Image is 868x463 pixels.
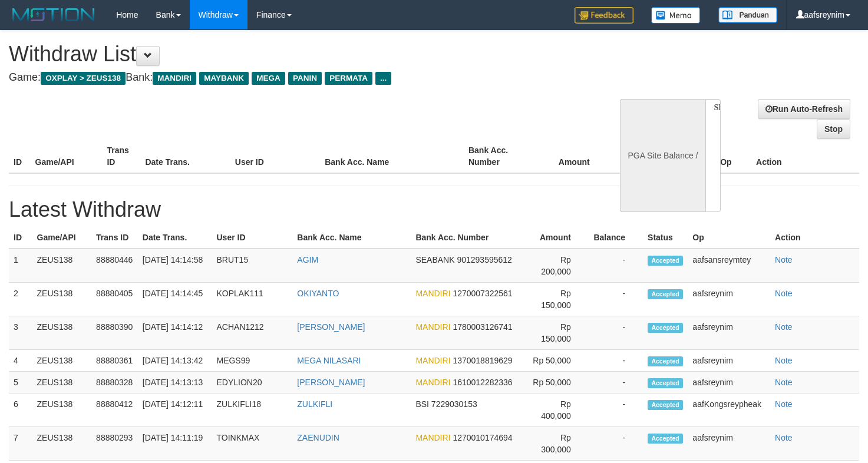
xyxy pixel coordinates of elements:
[9,42,567,66] h1: Withdraw List
[751,140,859,173] th: Action
[648,289,683,299] span: Accepted
[91,283,138,316] td: 88880405
[775,289,793,298] a: Note
[288,72,322,85] span: PANIN
[9,249,32,283] td: 1
[589,350,643,372] td: -
[91,372,138,393] td: 88880328
[688,372,770,393] td: aafsreynim
[9,140,31,173] th: ID
[138,427,212,461] td: [DATE] 14:11:19
[31,140,103,173] th: Game/API
[140,140,230,173] th: Date Trans.
[775,433,793,442] a: Note
[102,140,140,173] th: Trans ID
[453,322,512,332] span: 1780003126741
[9,393,32,427] td: 6
[212,427,292,461] td: TOINKMAX
[91,227,138,249] th: Trans ID
[9,227,32,249] th: ID
[775,255,793,264] a: Note
[9,6,98,24] img: MOTION_logo.png
[620,99,705,212] div: PGA Site Balance /
[9,372,32,393] td: 5
[415,356,450,365] span: MANDIRI
[688,316,770,350] td: aafsreynim
[464,140,536,173] th: Bank Acc. Number
[9,427,32,461] td: 7
[775,378,793,387] a: Note
[91,427,138,461] td: 88880293
[524,316,589,350] td: Rp 150,000
[32,427,92,461] td: ZEUS138
[524,249,589,283] td: Rp 200,000
[589,227,643,249] th: Balance
[643,227,688,249] th: Status
[648,256,683,266] span: Accepted
[32,249,92,283] td: ZEUS138
[32,283,92,316] td: ZEUS138
[688,227,770,249] th: Op
[153,72,196,85] span: MANDIRI
[688,283,770,316] td: aafsreynim
[415,289,450,298] span: MANDIRI
[138,227,212,249] th: Date Trans.
[32,372,92,393] td: ZEUS138
[453,378,512,387] span: 1610012282336
[212,372,292,393] td: EDYLION20
[648,378,683,388] span: Accepted
[718,7,777,23] img: panduan.png
[320,140,464,173] th: Bank Acc. Name
[138,249,212,283] td: [DATE] 14:14:58
[688,350,770,372] td: aafsreynim
[415,378,450,387] span: MANDIRI
[325,72,372,85] span: PERMATA
[648,356,683,366] span: Accepted
[524,427,589,461] td: Rp 300,000
[524,283,589,316] td: Rp 150,000
[775,322,793,332] a: Note
[91,350,138,372] td: 88880361
[453,356,512,365] span: 1370018819629
[589,393,643,427] td: -
[292,227,411,249] th: Bank Acc. Name
[32,350,92,372] td: ZEUS138
[9,198,859,221] h1: Latest Withdraw
[817,119,850,139] a: Stop
[589,249,643,283] td: -
[770,227,859,249] th: Action
[775,356,793,365] a: Note
[524,393,589,427] td: Rp 400,000
[524,227,589,249] th: Amount
[715,140,751,173] th: Op
[589,283,643,316] td: -
[775,399,793,409] a: Note
[138,350,212,372] td: [DATE] 14:13:42
[297,399,332,409] a: ZULKIFLI
[212,227,292,249] th: User ID
[9,350,32,372] td: 4
[297,289,339,298] a: OKIYANTO
[91,393,138,427] td: 88880412
[212,249,292,283] td: BRUT15
[651,7,701,24] img: Button%20Memo.svg
[32,227,92,249] th: Game/API
[297,255,318,264] a: AGIM
[297,356,361,365] a: MEGA NILASARI
[524,350,589,372] td: Rp 50,000
[138,316,212,350] td: [DATE] 14:14:12
[688,393,770,427] td: aafKongsreypheak
[648,434,683,444] span: Accepted
[688,427,770,461] td: aafsreynim
[212,350,292,372] td: MEGS99
[608,140,674,173] th: Balance
[524,372,589,393] td: Rp 50,000
[41,72,126,85] span: OXPLAY > ZEUS138
[453,433,512,442] span: 1270010174694
[297,322,365,332] a: [PERSON_NAME]
[758,99,850,119] a: Run Auto-Refresh
[252,72,285,85] span: MEGA
[648,323,683,333] span: Accepted
[375,72,391,85] span: ...
[230,140,320,173] th: User ID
